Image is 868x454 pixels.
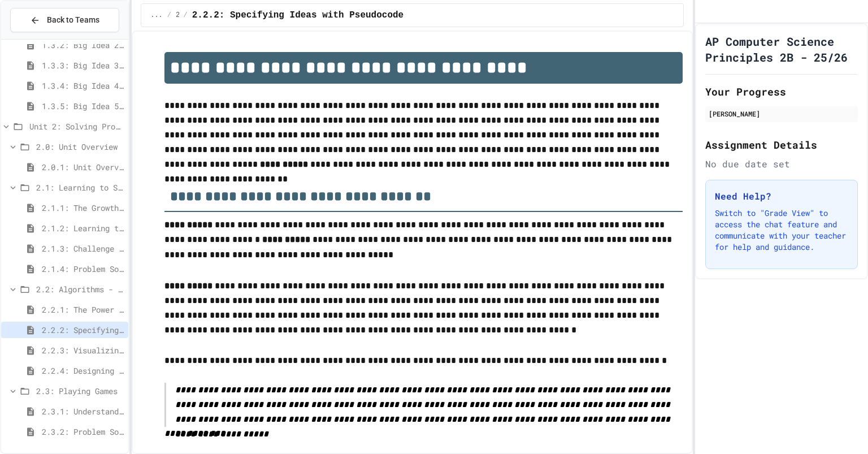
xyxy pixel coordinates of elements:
[176,11,179,20] span: 2.2: Algorithms - from Pseudocode to Flowcharts
[42,324,124,336] span: 2.2.2: Specifying Ideas with Pseudocode
[42,222,124,234] span: 2.1.2: Learning to Solve Hard Problems
[10,8,119,32] button: Back to Teams
[29,120,124,132] span: Unit 2: Solving Problems in Computer Science
[42,405,124,417] span: 2.3.1: Understanding Games with Flowcharts
[150,11,163,20] span: ...
[709,109,854,119] div: [PERSON_NAME]
[705,157,858,171] div: No due date set
[42,263,124,275] span: 2.1.4: Problem Solving Practice
[36,141,124,153] span: 2.0: Unit Overview
[42,80,124,92] span: 1.3.4: Big Idea 4 - Computing Systems and Networks
[715,189,848,203] h3: Need Help?
[42,344,124,356] span: 2.2.3: Visualizing Logic with Flowcharts
[36,283,124,295] span: 2.2: Algorithms - from Pseudocode to Flowcharts
[42,100,124,112] span: 1.3.5: Big Idea 5 - Impact of Computing
[36,385,124,397] span: 2.3: Playing Games
[42,59,124,71] span: 1.3.3: Big Idea 3 - Algorithms and Programming
[167,11,171,20] span: /
[42,161,124,173] span: 2.0.1: Unit Overview
[47,14,99,26] span: Back to Teams
[715,207,848,253] p: Switch to "Grade View" to access the chat feature and communicate with your teacher for help and ...
[42,365,124,377] span: 2.2.4: Designing Flowcharts
[705,33,858,65] h1: AP Computer Science Principles 2B - 25/26
[42,426,124,438] span: 2.3.2: Problem Solving Reflection
[42,243,124,254] span: 2.1.3: Challenge Problem - The Bridge
[705,137,858,153] h2: Assignment Details
[184,11,188,20] span: /
[42,304,124,315] span: 2.2.1: The Power of Algorithms
[36,181,124,193] span: 2.1: Learning to Solve Hard Problems
[42,202,124,214] span: 2.1.1: The Growth Mindset
[705,84,858,100] h2: Your Progress
[192,8,403,22] span: 2.2.2: Specifying Ideas with Pseudocode
[42,39,124,51] span: 1.3.2: Big Idea 2 - Data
